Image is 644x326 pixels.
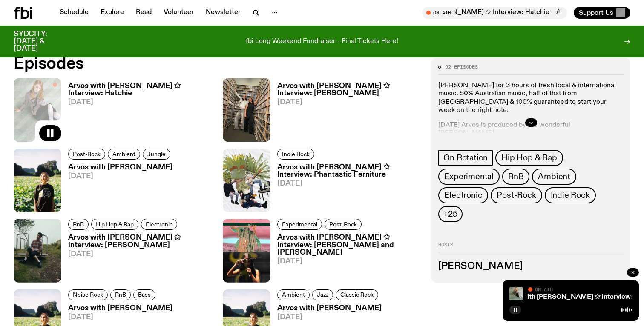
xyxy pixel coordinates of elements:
a: Experimental [438,169,500,185]
span: On Air [535,286,553,292]
img: Rich Brian sits on playground equipment pensively, feeling ethereal in a misty setting [14,219,61,282]
span: Electronic [146,221,172,228]
span: [DATE] [277,258,422,265]
a: Read [131,7,157,19]
a: Arvos with [PERSON_NAME] ✩ Interview: [PERSON_NAME][DATE] [270,83,422,142]
a: RnB [110,289,131,300]
span: [DATE] [68,173,173,180]
span: Jazz [317,292,328,298]
a: Indie Rock [277,149,314,160]
a: Volunteer [158,7,199,19]
h3: SYDCITY: [DATE] & [DATE] [14,31,68,52]
span: [DATE] [68,251,213,258]
span: Jungle [147,151,166,157]
a: Experimental [277,219,322,230]
span: RnB [115,292,126,298]
a: Arvos with [PERSON_NAME][DATE] [61,164,173,212]
span: Post-Rock [73,151,101,157]
span: [DATE] [277,180,422,187]
a: RnB [502,169,529,185]
a: Jazz [312,289,333,300]
a: Jungle [143,149,170,160]
h3: Arvos with [PERSON_NAME] [277,305,382,312]
a: On Rotation [438,150,493,166]
p: [PERSON_NAME] for 3 hours of fresh local & international music. ​50% Australian music, half of th... [438,82,624,114]
span: Post-Rock [329,221,357,228]
span: Experimental [282,221,317,228]
a: Arvos with [PERSON_NAME] ✩ Interview: [PERSON_NAME][DATE] [61,234,213,282]
p: fbi Long Weekend Fundraiser - Final Tickets Here! [246,38,398,46]
h2: Hosts [438,243,624,253]
a: Electronic [141,219,177,230]
a: Schedule [55,7,94,19]
span: Ambient [538,172,570,181]
h3: Arvos with [PERSON_NAME] ✩ Interview: [PERSON_NAME] [277,83,422,97]
span: Ambient [282,292,305,298]
a: Indie Rock [545,187,596,203]
span: [DATE] [277,314,382,321]
span: RnB [73,221,84,228]
h2: Episodes [14,56,421,71]
span: 92 episodes [445,64,478,69]
span: On Rotation [443,153,488,163]
img: Bri is smiling and wearing a black t-shirt. She is standing in front of a lush, green field. Ther... [14,149,61,212]
span: Experimental [444,172,494,181]
button: +25 [438,206,462,222]
span: [DATE] [277,99,422,106]
span: Support Us [579,9,613,17]
h3: Arvos with [PERSON_NAME] ✩ Interview: Hatchie [68,83,213,97]
span: Classic Rock [340,292,374,298]
span: Hip Hop & Rap [96,221,134,228]
a: Arvos with [PERSON_NAME] ✩ Interview: [PERSON_NAME] and [PERSON_NAME][DATE] [270,234,422,282]
span: Bass [138,292,151,298]
a: Arvos with [PERSON_NAME] ✩ Interview: Hatchie[DATE] [61,83,213,142]
span: Post-Rock [497,191,536,200]
button: On AirArvos with [PERSON_NAME] ✩ Interview: HatchieArvos with [PERSON_NAME] ✩ Interview: Hatchie [422,7,567,19]
a: Explore [95,7,129,19]
span: Hip Hop & Rap [501,153,557,163]
a: Arvos with [PERSON_NAME] ✩ Interview: Phantastic Ferniture[DATE] [270,164,422,212]
a: Hip Hop & Rap [495,150,563,166]
a: Electronic [438,187,488,203]
h3: Arvos with [PERSON_NAME] ✩ Interview: [PERSON_NAME] and [PERSON_NAME] [277,234,422,256]
h3: [PERSON_NAME] [438,261,624,271]
a: Post-Rock [325,219,362,230]
h3: Arvos with [PERSON_NAME] [68,164,173,171]
a: Post-Rock [68,149,105,160]
a: Bass [133,289,155,300]
a: RnB [68,219,89,230]
span: Ambient [112,151,135,157]
span: +25 [443,209,457,219]
h3: Arvos with [PERSON_NAME] ✩ Interview: [PERSON_NAME] [68,234,213,249]
span: Indie Rock [282,151,310,157]
img: Split frame of Bhenji Ra and Karina Utomo mid performances [223,219,270,282]
a: Newsletter [201,7,246,19]
img: four people with fern plants for heads [223,149,270,212]
a: Ambient [532,169,576,185]
a: Ambient [277,289,310,300]
a: Post-Rock [491,187,542,203]
span: Indie Rock [551,191,590,200]
a: Noise Rock [68,289,108,300]
a: Hip Hop & Rap [91,219,138,230]
a: Ambient [108,149,140,160]
h3: Arvos with [PERSON_NAME] ✩ Interview: Phantastic Ferniture [277,164,422,178]
span: Noise Rock [73,292,103,298]
span: Electronic [444,191,482,200]
span: [DATE] [68,99,213,106]
span: RnB [508,172,523,181]
a: Classic Rock [336,289,378,300]
img: Girl with long hair is sitting back on the ground comfortably [509,287,523,300]
button: Support Us [574,7,630,19]
span: [DATE] [68,314,172,321]
h3: Arvos with [PERSON_NAME] [68,305,172,312]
